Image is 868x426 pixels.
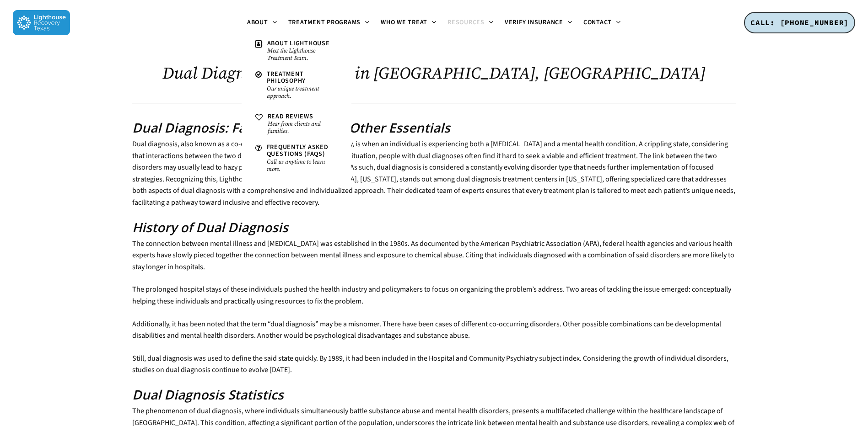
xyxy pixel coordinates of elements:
a: Frequently Asked Questions (FAQs)Call us anytime to learn more. [251,139,342,177]
a: Verify Insurance [499,19,578,27]
a: Read ReviewsHear from clients and families. [251,109,342,139]
span: Contact [583,18,612,27]
a: Treatment PhilosophyOur unique treatment approach. [251,66,342,104]
span: Read Reviews [268,112,313,121]
b: History of Dual Diagnosis [132,218,288,236]
small: Meet the Lighthouse Treatment Team. [267,47,338,62]
span: Who We Treat [381,18,427,27]
span: Resources [447,18,485,27]
a: Resources [442,19,499,27]
span: About Lighthouse [267,39,330,48]
b: Dual Diagnosis: Facts, Studies, and Other Essentials [132,119,450,136]
a: About LighthouseMeet the Lighthouse Treatment Team. [251,36,342,66]
span: American Psychiatric Association (APA) [480,239,599,249]
span: Still, dual diagnosis was used to define the said state quickly. By 1989, it had been included in... [132,353,728,375]
small: Our unique treatment approach. [267,85,338,100]
span: Treatment Philosophy [267,69,306,85]
span: The prolonged hospital stays of these individuals pushed the health industry and policymakers to ... [132,284,731,306]
span: The connection between mental illness and [MEDICAL_DATA] was established in the 1980s. As documen... [132,239,479,249]
img: Lighthouse Recovery Texas [13,10,70,35]
a: Contact [578,19,626,27]
a: American Psychiatric Association (APA) [479,239,599,249]
span: , federal health agencies and various health experts have slowly pieced together the connection b... [132,239,734,272]
b: Dual Diagnosis Statistics [132,386,284,403]
small: Call us anytime to learn more. [267,158,338,173]
span: Verify Insurance [505,18,563,27]
span: Treatment Programs [288,18,361,27]
span: About [247,18,268,27]
span: CALL: [PHONE_NUMBER] [750,18,849,27]
span: Additionally, it has been noted that the term “dual diagnosis” may be a misnomer. There have been... [132,319,721,341]
a: Treatment Programs [283,19,376,27]
h1: Dual Diagnosis Treatment in [GEOGRAPHIC_DATA], [GEOGRAPHIC_DATA] [132,64,736,82]
a: About [242,19,283,27]
span: Dual diagnosis, also known as a co-occurring disorder and co-morbidity, is when an individual is ... [132,139,735,208]
a: Who We Treat [375,19,442,27]
small: Hear from clients and families. [268,120,338,135]
span: Frequently Asked Questions (FAQs) [267,143,329,159]
a: CALL: [PHONE_NUMBER] [744,12,855,34]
